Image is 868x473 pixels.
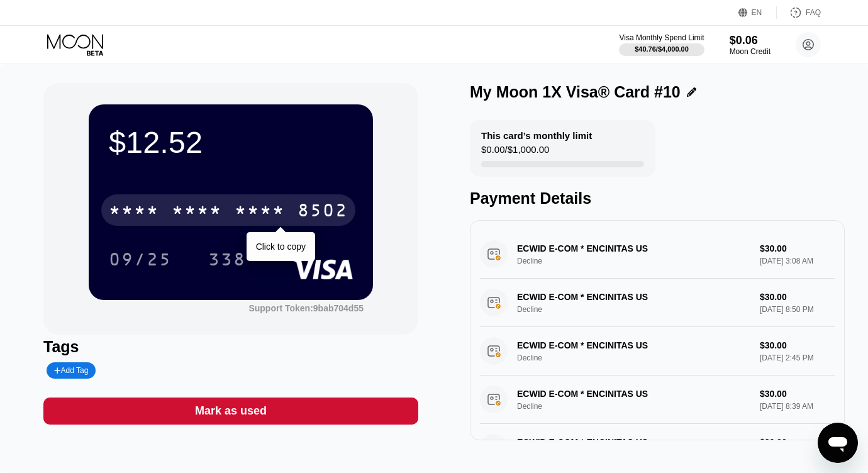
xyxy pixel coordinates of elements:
div: Click to copy [256,242,306,252]
iframe: Button to launch messaging window [818,423,858,463]
div: Mark as used [43,398,418,425]
div: Visa Monthly Spend Limit$40.76/$4,000.00 [619,33,704,56]
div: 8502 [298,202,348,222]
div: EN [738,6,777,19]
div: Tags [43,338,418,356]
div: 09/25 [109,251,172,271]
div: $0.06 [730,34,771,47]
div: Add Tag [54,366,88,375]
div: $40.76 / $4,000.00 [635,45,689,53]
div: This card’s monthly limit [481,130,592,141]
div: $12.52 [109,125,353,160]
div: $0.00 / $1,000.00 [481,144,549,161]
div: Mark as used [195,404,267,418]
div: My Moon 1X Visa® Card #10 [470,83,681,101]
div: 338 [199,243,255,275]
div: EN [752,8,762,17]
div: Moon Credit [730,47,771,56]
div: 09/25 [99,243,181,275]
div: Payment Details [470,189,845,208]
div: FAQ [777,6,821,19]
div: Visa Monthly Spend Limit [619,33,704,42]
div: FAQ [806,8,821,17]
div: 338 [208,251,246,271]
div: Support Token:9bab704d55 [248,303,364,313]
div: Support Token: 9bab704d55 [248,303,364,313]
div: $0.06Moon Credit [730,34,771,56]
div: Add Tag [47,362,96,379]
